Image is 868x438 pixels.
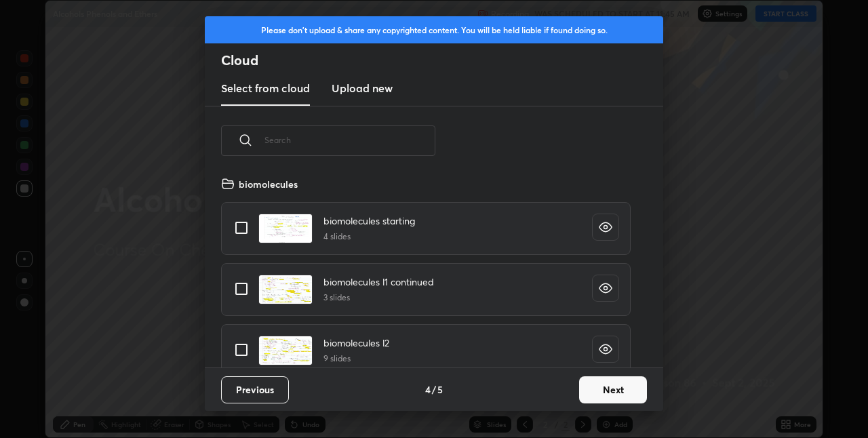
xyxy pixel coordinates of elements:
[239,177,298,191] h4: biomolecules
[323,214,415,228] h4: biomolecules starting
[258,275,313,304] img: 1695917182C38V8D.pdf
[323,353,389,365] h5: 9 slides
[323,275,434,289] h4: biomolecules l1 continued
[258,214,313,243] img: 1695917160YCTFGQ.pdf
[258,336,313,365] img: 1695917192CF11NT.pdf
[579,376,647,403] button: Next
[221,52,663,69] h2: Cloud
[425,382,431,397] h4: 4
[323,292,434,304] h5: 3 slides
[323,231,415,243] h5: 4 slides
[205,16,663,43] div: Please don't upload & share any copyrighted content. You will be held liable if found doing so.
[323,336,389,350] h4: biomolecules l2
[221,376,289,403] button: Previous
[264,111,435,169] input: Search
[221,80,310,96] h3: Select from cloud
[432,382,436,397] h4: /
[332,80,393,96] h3: Upload new
[205,172,647,367] div: grid
[437,382,443,397] h4: 5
